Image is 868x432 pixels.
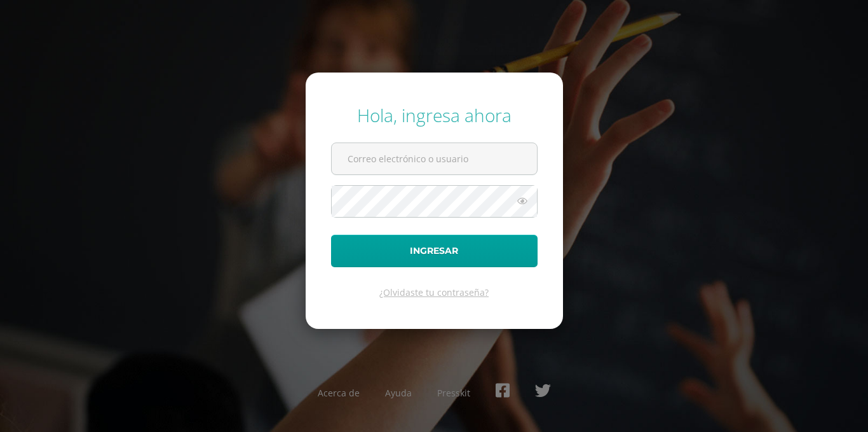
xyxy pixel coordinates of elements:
[379,286,489,298] a: ¿Olvidaste tu contraseña?
[331,103,538,127] div: Hola, ingresa ahora
[437,387,470,399] a: Presskit
[318,387,360,399] a: Acerca de
[332,143,537,174] input: Correo electrónico o usuario
[331,235,538,267] button: Ingresar
[385,387,412,399] a: Ayuda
